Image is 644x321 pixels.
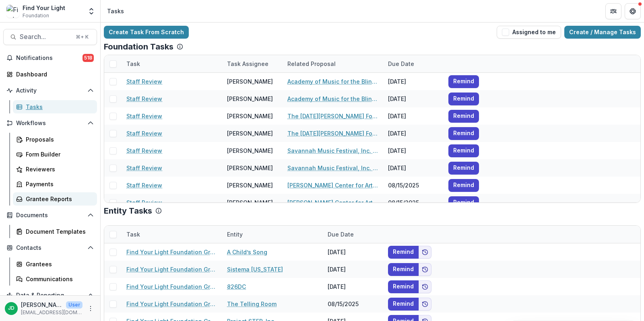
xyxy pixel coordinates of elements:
[26,150,91,158] div: Form Builder
[222,230,248,239] div: Entity
[3,68,97,81] a: Dashboard
[227,146,273,155] div: [PERSON_NAME]
[383,142,444,159] div: [DATE]
[383,177,444,194] div: 08/15/2025
[227,198,273,207] div: [PERSON_NAME]
[222,55,283,72] div: Task Assignee
[323,226,383,243] div: Due Date
[287,95,378,103] a: Academy of Music for the Blind - 2025 - Find Your Light Foundation 25/26 RFP Grant Application
[3,117,97,130] button: Open Workflows
[126,77,162,86] a: Staff Review
[26,275,91,283] div: Communications
[13,177,97,191] a: Payments
[122,60,145,68] div: Task
[13,225,97,238] a: Document Templates
[419,246,431,259] button: Add to friends
[323,278,383,295] div: [DATE]
[26,227,91,236] div: Document Templates
[126,265,217,274] a: Find Your Light Foundation Grant Report
[23,4,65,12] div: Find Your Light
[227,265,283,274] a: Sistema [US_STATE]
[126,95,162,103] a: Staff Review
[448,179,479,192] button: Remind
[13,257,97,271] a: Grantees
[86,3,97,19] button: Open entity switcher
[3,289,97,302] button: Open Data & Reporting
[227,164,273,172] div: [PERSON_NAME]
[126,181,162,189] a: Staff Review
[104,42,173,51] p: Foundation Tasks
[122,226,222,243] div: Task
[126,300,217,308] a: Find Your Light Foundation Grant Report
[227,95,273,103] div: [PERSON_NAME]
[126,198,162,207] a: Staff Review
[383,194,444,211] div: 08/15/2025
[26,103,91,111] div: Tasks
[287,181,378,189] a: [PERSON_NAME] Center for Arts and Music - 2025 - Find Your Light Foundation 25/26 RFP Grant Appli...
[26,180,91,188] div: Payments
[383,107,444,125] div: [DATE]
[383,159,444,177] div: [DATE]
[16,212,84,219] span: Documents
[16,87,84,94] span: Activity
[104,206,152,216] p: Entity Tasks
[126,146,162,155] a: Staff Review
[605,3,621,19] button: Partners
[383,125,444,142] div: [DATE]
[283,55,383,72] div: Related Proposal
[3,51,97,64] button: Notifications518
[287,112,378,120] a: The [DATE][PERSON_NAME] Foundation - 2025 - Find Your Light Foundation 25/26 RFP Grant Application
[448,196,479,209] button: Remind
[13,192,97,206] a: Grantee Reports
[323,261,383,278] div: [DATE]
[74,33,90,41] div: ⌘ + K
[227,181,273,189] div: [PERSON_NAME]
[448,144,479,157] button: Remind
[323,230,359,239] div: Due Date
[26,260,91,268] div: Grantees
[13,100,97,113] a: Tasks
[3,209,97,222] button: Open Documents
[126,248,217,256] a: Find Your Light Foundation Grant Report
[227,112,273,120] div: [PERSON_NAME]
[227,282,246,291] a: 826DC
[13,148,97,161] a: Form Builder
[83,54,94,62] span: 518
[323,295,383,313] div: 08/15/2025
[287,198,378,207] a: [PERSON_NAME] Center for Arts and Music - 2025 - Find Your Light Foundation 25/26 RFP Grant Appli...
[16,292,84,299] span: Data & Reporting
[107,7,124,15] div: Tasks
[564,26,641,39] a: Create / Manage Tasks
[222,226,323,243] div: Entity
[122,55,222,72] div: Task
[388,263,419,276] button: Remind
[66,301,83,309] p: User
[16,245,84,251] span: Contacts
[448,127,479,140] button: Remind
[388,246,419,259] button: Remind
[222,60,273,68] div: Task Assignee
[126,112,162,120] a: Staff Review
[287,146,378,155] a: Savannah Music Festival, Inc. - 2025 - Find Your Light Foundation 25/26 RFP Grant Application
[227,300,277,308] a: The Telling Room
[287,77,378,86] a: Academy of Music for the Blind - 2025 - Find Your Light Foundation 25/26 RFP Grant Application
[323,243,383,261] div: [DATE]
[16,55,83,62] span: Notifications
[16,120,84,127] span: Workflows
[104,5,127,17] nav: breadcrumb
[497,26,561,39] button: Assigned to me
[3,84,97,97] button: Open Activity
[126,282,217,291] a: Find Your Light Foundation Grant Report
[20,33,71,41] span: Search...
[122,230,145,239] div: Task
[383,55,444,72] div: Due Date
[13,133,97,146] a: Proposals
[383,90,444,107] div: [DATE]
[287,164,378,172] a: Savannah Music Festival, Inc. - 2025 - Find Your Light Foundation 25/26 RFP Grant Application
